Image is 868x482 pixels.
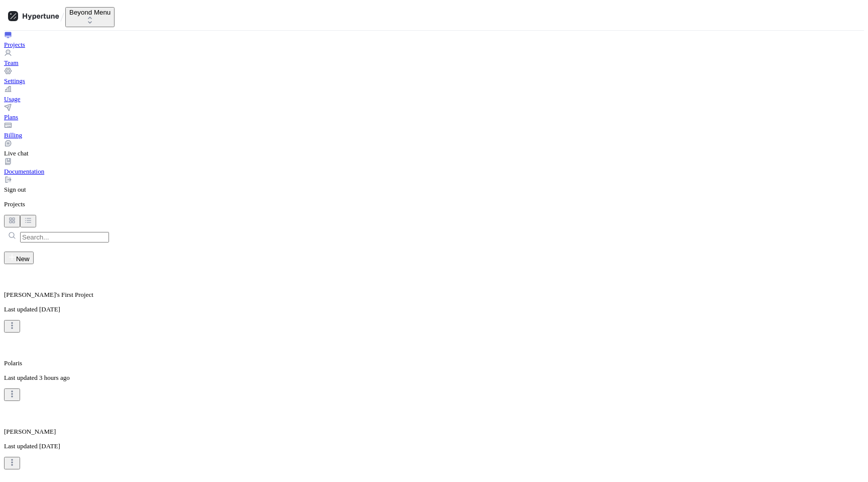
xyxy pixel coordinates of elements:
[4,121,864,139] a: Billing
[20,232,109,243] input: Search...
[4,200,864,208] p: Projects
[4,149,864,157] div: Live chat
[4,291,864,299] p: [PERSON_NAME]'s First Project
[16,255,30,263] span: New
[4,95,864,103] div: Usage
[4,157,864,176] a: Documentation
[4,85,864,103] a: Usage
[4,103,864,121] a: Plans
[4,41,864,49] div: Projects
[4,305,864,313] p: Last updated [DATE]
[4,442,864,450] p: Last updated [DATE]
[4,374,864,382] p: Last updated 3 hours ago
[4,359,864,367] p: Polaris
[4,168,864,176] div: Documentation
[65,7,115,27] button: Beyond Menu
[4,49,864,67] a: Team
[4,67,864,85] a: Settings
[4,113,864,121] div: Plans
[4,186,864,194] div: Sign out
[4,428,864,436] p: [PERSON_NAME]
[4,77,864,85] div: Settings
[4,59,864,67] div: Team
[4,31,864,49] a: Projects
[4,131,864,139] div: Billing
[4,252,34,264] button: New
[69,9,111,16] div: Beyond Menu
